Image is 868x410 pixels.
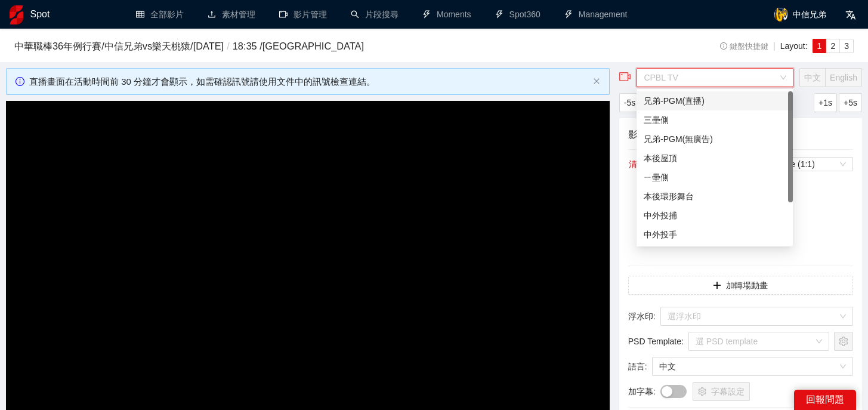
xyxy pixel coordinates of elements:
[14,39,657,54] h3: 中華職棒36年例行賽 / 中信兄弟 vs 樂天桃猿 / [DATE] 18:35 / [GEOGRAPHIC_DATA]
[593,78,600,85] button: close
[619,93,640,112] button: -5s
[619,71,631,83] span: video-camera
[817,41,822,51] span: 1
[593,78,600,85] span: close
[804,73,821,82] span: 中文
[774,7,788,21] img: avatar
[16,77,24,86] span: info-circle
[773,41,776,51] span: |
[564,10,628,19] a: thunderboltManagement
[844,41,849,51] span: 3
[659,357,846,375] span: 中文
[628,310,656,323] span: 浮水印 :
[720,42,768,51] span: 鍵盤快捷鍵
[644,113,786,127] div: 三壘側
[208,10,255,19] a: upload素材管理
[644,132,786,146] div: 兄弟-PGM(無廣告)
[495,10,540,19] a: thunderboltSpot360
[830,73,857,82] span: English
[720,42,728,50] span: info-circle
[644,152,786,165] div: 本後屋頂
[644,209,786,222] div: 中外投捕
[818,96,832,109] span: +1s
[644,228,786,241] div: 中外投手
[628,157,646,171] button: 清除
[830,41,835,51] span: 2
[29,75,588,89] div: 直播畫面在活動時間前 30 分鐘才會顯示，如需確認訊號請使用文件中的訊號檢查連結。
[844,96,857,109] span: +5s
[136,10,184,19] a: table全部影片
[351,10,399,19] a: search片段搜尋
[628,276,853,295] button: plus加轉場動畫
[624,96,635,109] span: -5s
[713,281,721,291] span: plus
[279,10,327,19] a: video-camera影片管理
[422,10,471,19] a: thunderboltMoments
[644,94,786,107] div: 兄弟-PGM(直播)
[839,93,862,112] button: +5s
[628,360,647,373] span: 語言 :
[780,41,808,51] span: Layout:
[628,127,853,142] h4: 影片剪輯區
[814,93,837,112] button: +1s
[633,231,848,244] div: 無此資料
[10,5,23,24] img: logo
[768,158,848,171] span: Square (1:1)
[628,335,684,348] span: PSD Template :
[644,171,786,184] div: ㄧ壘側
[628,385,656,398] span: 加字幕 :
[644,69,786,87] span: CPBL TV
[644,190,786,203] div: 本後環形舞台
[794,390,856,410] div: 回報問題
[693,382,750,401] button: setting字幕設定
[224,41,233,51] span: /
[834,332,853,351] button: setting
